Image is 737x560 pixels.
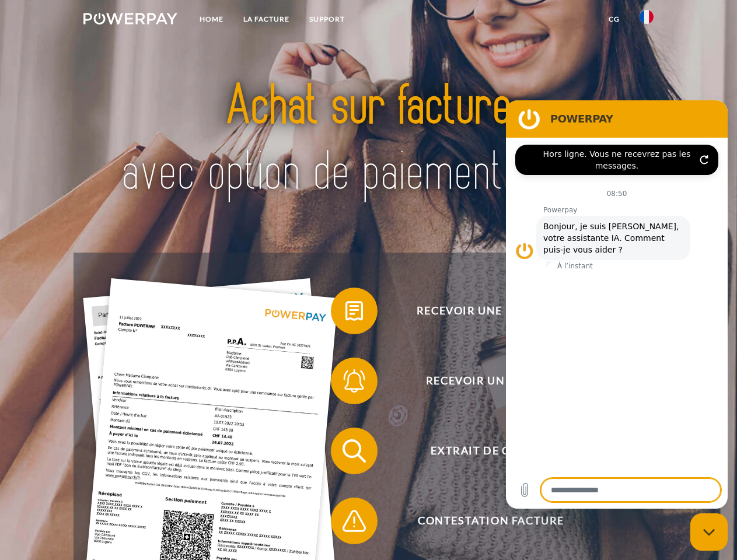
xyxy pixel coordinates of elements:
[340,366,369,395] img: qb_bell.svg
[599,9,630,30] a: CG
[340,506,369,535] img: qb_warning.svg
[348,288,634,334] span: Recevoir une facture ?
[299,9,355,30] a: Support
[340,296,369,325] img: qb_bill.svg
[506,100,728,509] iframe: Fenêtre de messagerie
[331,358,634,404] button: Recevoir un rappel?
[640,10,654,24] img: fr
[348,498,634,544] span: Contestation Facture
[233,9,299,30] a: LA FACTURE
[83,13,177,24] img: logo-powerpay-white.svg
[340,436,369,466] img: qb_search.svg
[111,56,626,223] img: title-powerpay_fr.svg
[690,513,728,551] iframe: Bouton de lancement de la fenêtre de messagerie, conversation en cours
[331,428,634,474] button: Extrait de compte
[331,288,634,334] button: Recevoir une facture ?
[331,498,634,544] button: Contestation Facture
[348,428,634,474] span: Extrait de compte
[348,358,634,404] span: Recevoir un rappel?
[190,9,233,30] a: Home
